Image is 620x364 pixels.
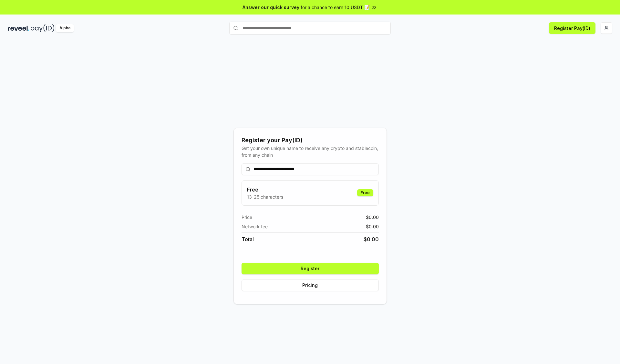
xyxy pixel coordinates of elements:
[364,235,379,243] span: $ 0.00
[357,189,373,196] div: Free
[247,186,283,193] h3: Free
[366,223,379,230] span: $ 0.00
[242,235,254,243] span: Total
[549,22,595,34] button: Register Pay(ID)
[56,24,74,32] div: Alpha
[242,214,252,221] span: Price
[242,136,379,145] div: Register your Pay(ID)
[301,4,370,11] span: for a chance to earn 10 USDT 📝
[243,4,299,11] span: Answer our quick survey
[366,214,379,221] span: $ 0.00
[242,223,268,230] span: Network fee
[31,24,55,32] img: pay_id
[247,193,283,200] p: 13-25 characters
[242,280,379,291] button: Pricing
[242,263,379,274] button: Register
[242,145,379,158] div: Get your own unique name to receive any crypto and stablecoin, from any chain
[8,24,29,32] img: reveel_dark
